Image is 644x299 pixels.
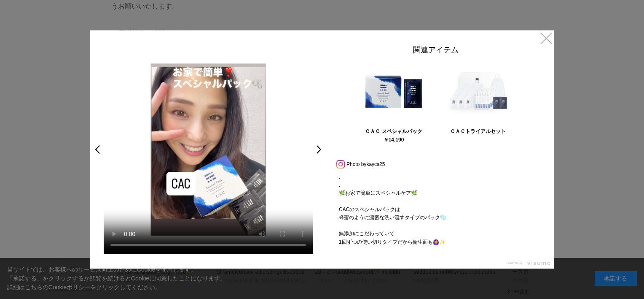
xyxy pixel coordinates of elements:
a: × [539,30,554,46]
a: > [315,142,327,157]
div: ￥14,190 [384,137,404,142]
div: 関連アイテム [330,45,541,59]
span: Photo by [346,159,366,169]
img: 060401.jpg [362,61,425,124]
p: . . 🌿お家で簡単にスペシャルケア🌿 CACのスペシャルパックは 蜂蜜のように濃密な洗い流すタイプのパック🫧 無添加にこだわっていて 1回ずつの使い切りタイプだから衛生面も🙆‍♀️✨ テクスチ... [330,173,541,247]
a: kaycs25 [366,161,385,167]
a: < [89,142,101,157]
div: ＣＡＣ スペシャルパック [357,128,431,135]
img: 000851.jpg [446,61,510,124]
div: ＣＡＣトライアルセット [441,128,515,135]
